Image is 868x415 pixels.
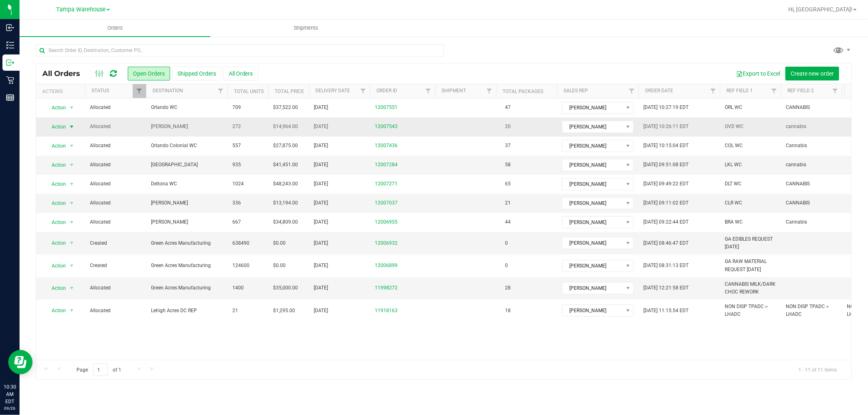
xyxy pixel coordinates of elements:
span: 667 [232,218,241,226]
span: cannabis [786,161,806,169]
span: select [67,178,77,190]
span: Created [90,262,141,269]
span: Allocated [90,284,141,292]
button: Create new order [785,67,839,80]
span: 124600 [232,262,249,269]
span: [PERSON_NAME] [562,159,623,171]
span: [PERSON_NAME] [151,218,223,226]
span: Cannabis [786,218,807,226]
span: CANNABIS [786,104,810,111]
p: 10:30 AM EDT [4,383,16,405]
input: 1 [93,363,108,376]
span: 65 [501,178,515,190]
span: Deltona WC [151,180,223,188]
a: Filter [767,84,781,98]
span: 58 [501,159,515,171]
button: All Orders [223,67,258,80]
span: LKL WC [725,161,742,169]
span: [DATE] [314,199,328,207]
span: [PERSON_NAME] [151,199,223,207]
span: OVD WC [725,123,743,130]
span: [PERSON_NAME] [562,102,623,113]
span: Allocated [90,161,141,169]
span: 0 [501,237,512,249]
div: Actions [42,89,82,94]
span: [DATE] 08:31:13 EDT [643,262,689,269]
span: $35,000.00 [273,284,298,292]
iframe: Resource center [8,350,33,374]
span: Orlando Colonial WC [151,142,223,150]
span: CLR WC [725,199,742,207]
a: Delivery Date [315,88,350,93]
a: Filter [356,84,370,98]
span: [DATE] 09:11:02 EDT [643,199,689,207]
a: 11998272 [375,284,398,292]
span: [DATE] [314,161,328,169]
a: 12007284 [375,161,398,169]
a: Filter [214,84,227,98]
a: Total Units [234,89,264,94]
span: 0 [501,260,512,272]
span: Allocated [90,307,141,315]
span: BRA WC [725,218,743,226]
span: [DATE] 09:51:08 EDT [643,161,689,169]
a: 12006899 [375,262,398,269]
a: Destination [153,88,183,93]
span: GA EDIBLES REQUEST [DATE] [725,235,776,251]
span: Shipments [283,24,329,32]
span: DLT WC [725,180,741,188]
span: Green Acres Manufacturing [151,284,223,292]
a: Filter [625,84,638,98]
a: Sales Rep [564,88,588,93]
span: select [67,237,77,249]
span: 28 [501,282,515,294]
span: Action [44,178,66,190]
span: Allocated [90,104,141,111]
span: 638490 [232,239,249,247]
span: 1 - 11 of 11 items [792,363,843,376]
a: 12006955 [375,218,398,226]
button: Export to Excel [731,67,785,80]
span: 1400 [232,284,244,292]
inline-svg: Outbound [6,59,14,67]
span: select [67,260,77,272]
span: [DATE] 10:27:19 EDT [643,104,689,111]
inline-svg: Inbound [6,24,14,32]
span: GA RAW MATERIAL REQUEST [DATE] [725,258,776,273]
span: select [67,121,77,133]
a: Filter [422,84,435,98]
span: 37 [501,140,515,152]
span: select [67,198,77,209]
a: Ref Field 1 [726,88,753,93]
span: Hi, [GEOGRAPHIC_DATA]! [788,6,853,13]
span: NON DISP TPADC > LHADC [786,303,837,318]
a: 12007551 [375,104,398,111]
span: 47 [501,102,515,113]
a: 12007271 [375,180,398,188]
a: Filter [829,84,842,98]
span: [DATE] [314,284,328,292]
span: [PERSON_NAME] [562,217,623,228]
span: select [67,159,77,171]
a: Filter [706,84,720,98]
span: select [67,282,77,294]
a: Filter [133,84,146,98]
a: Ref Field 2 [787,88,814,93]
span: select [67,102,77,113]
span: [PERSON_NAME] [562,305,623,316]
span: Page of 1 [70,363,128,376]
span: [PERSON_NAME] [151,123,223,130]
button: Open Orders [128,67,170,80]
span: Orlando WC [151,104,223,111]
span: [PERSON_NAME] [562,237,623,249]
span: Allocated [90,180,141,188]
span: [DATE] 09:49:22 EDT [643,180,689,188]
span: 21 [501,197,515,209]
span: [DATE] [314,142,328,150]
span: 20 [501,121,515,133]
a: Filter [483,84,496,98]
span: Allocated [90,142,141,150]
span: Action [44,121,66,133]
a: 12006932 [375,239,398,247]
span: Action [44,159,66,171]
